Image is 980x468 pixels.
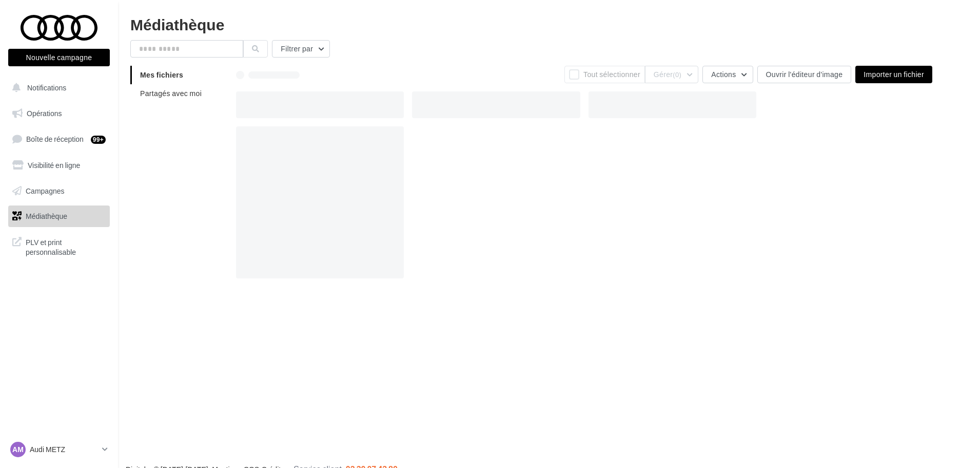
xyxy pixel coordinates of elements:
span: PLV et print personnalisable [26,235,106,257]
a: AM Audi METZ [8,440,110,459]
span: Importer un fichier [864,70,924,79]
button: Gérer(0) [645,66,698,83]
span: Opérations [27,109,62,118]
span: AM [12,444,24,455]
span: (0) [673,70,681,79]
a: Visibilité en ligne [6,155,112,176]
span: Notifications [27,83,66,92]
p: Audi METZ [30,444,98,455]
span: Campagnes [26,186,65,195]
button: Importer un fichier [855,66,932,83]
button: Nouvelle campagne [8,49,110,66]
span: Visibilité en ligne [28,161,80,170]
a: PLV et print personnalisable [6,231,112,261]
span: Médiathèque [26,212,67,220]
button: Tout sélectionner [564,66,645,83]
div: 99+ [91,136,106,144]
div: Médiathèque [130,16,968,32]
a: Boîte de réception99+ [6,128,112,150]
a: Opérations [6,103,112,124]
span: Partagés avec moi [140,89,202,98]
span: Boîte de réception [26,135,84,143]
button: Filtrer par [272,40,330,58]
a: Campagnes [6,180,112,202]
span: Actions [711,70,736,79]
button: Actions [702,66,753,83]
span: Mes fichiers [140,70,183,79]
button: Notifications [6,77,108,99]
a: Médiathèque [6,205,112,227]
button: Ouvrir l'éditeur d'image [757,66,852,83]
